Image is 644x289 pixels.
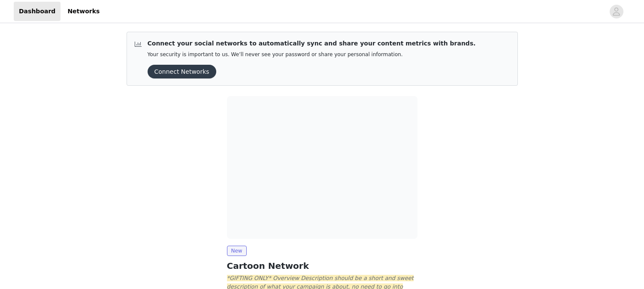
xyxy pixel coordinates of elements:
img: Factorie&Supre [227,96,417,239]
a: Networks [62,2,105,21]
h2: Cartoon Network [227,259,417,272]
p: Connect your social networks to automatically sync and share your content metrics with brands. [148,39,476,48]
span: New [227,246,247,256]
a: Dashboard [14,2,60,21]
p: Your security is important to us. We’ll never see your password or share your personal information. [148,51,476,58]
button: Connect Networks [148,65,216,78]
div: avatar [612,5,620,18]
